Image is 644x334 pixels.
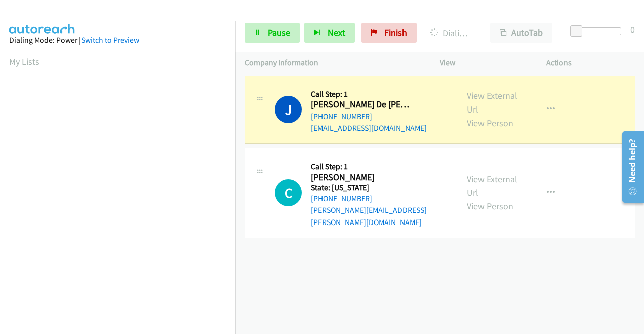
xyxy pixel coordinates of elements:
[275,179,302,206] div: The call is yet to be attempted
[630,23,635,36] div: 0
[490,23,552,43] button: AutoTab
[311,172,413,183] h2: [PERSON_NAME]
[245,57,422,69] p: Company Information
[304,23,355,43] button: Next
[81,35,139,45] a: Switch to Preview
[546,57,635,69] p: Actions
[268,27,290,38] span: Pause
[275,179,302,206] h1: C
[467,117,513,129] a: View Person
[311,194,372,203] a: [PHONE_NUMBER]
[328,27,345,38] span: Next
[9,56,39,67] a: My Lists
[311,162,449,172] h5: Call Step: 1
[311,123,427,133] a: [EMAIL_ADDRESS][DOMAIN_NAME]
[467,173,517,198] a: View External Url
[311,99,413,110] h2: [PERSON_NAME] De [PERSON_NAME]
[361,23,417,43] a: Finish
[311,183,449,193] h5: State: [US_STATE]
[311,89,427,99] h5: Call Step: 1
[440,57,528,69] p: View
[430,26,472,40] p: Dialing [PERSON_NAME] De [PERSON_NAME]
[275,96,302,123] h1: J
[384,27,407,38] span: Finish
[575,27,621,35] div: Delay between calls (in seconds)
[467,200,513,212] a: View Person
[467,90,517,115] a: View External Url
[311,205,427,227] a: [PERSON_NAME][EMAIL_ADDRESS][PERSON_NAME][DOMAIN_NAME]
[9,34,226,46] div: Dialing Mode: Power |
[311,112,372,121] a: [PHONE_NUMBER]
[245,23,300,43] a: Pause
[615,127,644,207] iframe: Resource Center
